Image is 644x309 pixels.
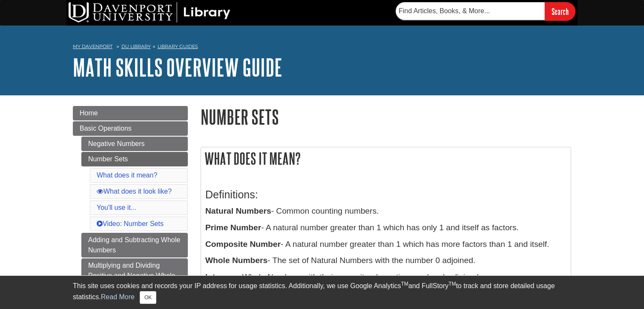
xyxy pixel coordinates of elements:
[73,54,282,80] a: Math Skills Overview Guide
[73,41,571,54] nav: breadcrumb
[205,256,267,265] b: Whole Numbers
[201,147,571,170] h2: What does it mean?
[97,204,136,211] a: You'll use it...
[401,281,408,287] sup: TM
[80,125,132,132] span: Basic Operations
[101,293,135,300] a: Read More
[69,2,230,23] img: DU Library
[121,43,151,49] a: DU Library
[205,240,281,249] b: Composite Number
[81,152,188,166] a: Number Sets
[205,189,566,201] h3: Definitions:
[205,238,566,251] p: - A natural number greater than 1 which has more factors than 1 and itself.
[396,2,545,20] input: Find Articles, Books, & More...
[73,106,188,120] a: Home
[140,291,156,304] button: Close
[97,220,164,227] a: Video: Number Sets
[81,258,188,293] a: Multiplying and Dividing Positive and Negative Whole Numbers
[73,281,571,304] div: This site uses cookies and records your IP address for usage statistics. Additionally, we use Goo...
[201,106,571,128] h1: Number Sets
[205,255,566,267] p: - The set of Natural Numbers with the number 0 adjoined.
[158,43,198,49] a: Library Guides
[97,188,172,195] a: What does it look like?
[205,271,566,283] p: - Whole Numbers with their opposites (negative numbers) adjoined.
[205,205,566,217] p: - Common counting numbers.
[73,121,188,136] a: Basic Operations
[80,109,98,117] span: Home
[205,222,566,234] p: - A natural number greater than 1 which has only 1 and itself as factors.
[545,2,575,20] input: Search
[73,43,112,50] a: My Davenport
[396,2,575,20] form: Searches DU Library's articles, books, and more
[97,172,157,179] a: What does it mean?
[205,206,271,215] b: Natural Numbers
[81,137,188,151] a: Negative Numbers
[81,233,188,257] a: Adding and Subtracting Whole Numbers
[205,272,237,281] b: Integers
[205,223,261,232] b: Prime Number
[448,281,456,287] sup: TM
